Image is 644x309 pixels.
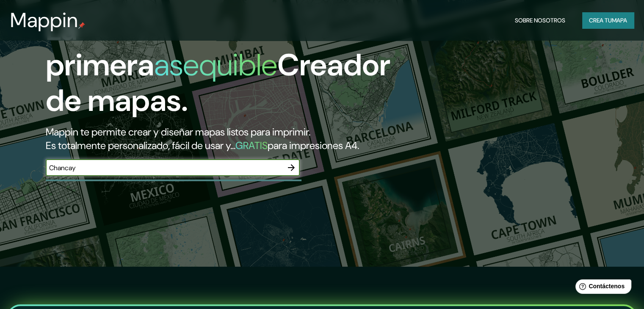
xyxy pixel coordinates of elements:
font: asequible [154,45,277,85]
iframe: Lanzador de widgets de ayuda [569,276,635,300]
font: para impresiones A4. [268,139,359,152]
input: Elige tu lugar favorito [46,163,283,173]
font: Creador de mapas. [46,45,390,120]
font: Mappin te permite crear y diseñar mapas listos para imprimir. [46,125,310,138]
font: Mappin [10,7,78,33]
button: Crea tumapa [582,12,634,28]
font: Crea tu [589,17,612,24]
font: mapa [612,17,627,24]
font: GRATIS [235,139,268,152]
font: Sobre nosotros [515,17,565,24]
img: pin de mapeo [78,22,85,29]
font: Es totalmente personalizado, fácil de usar y... [46,139,235,152]
font: La primera [46,10,154,85]
button: Sobre nosotros [511,12,569,28]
